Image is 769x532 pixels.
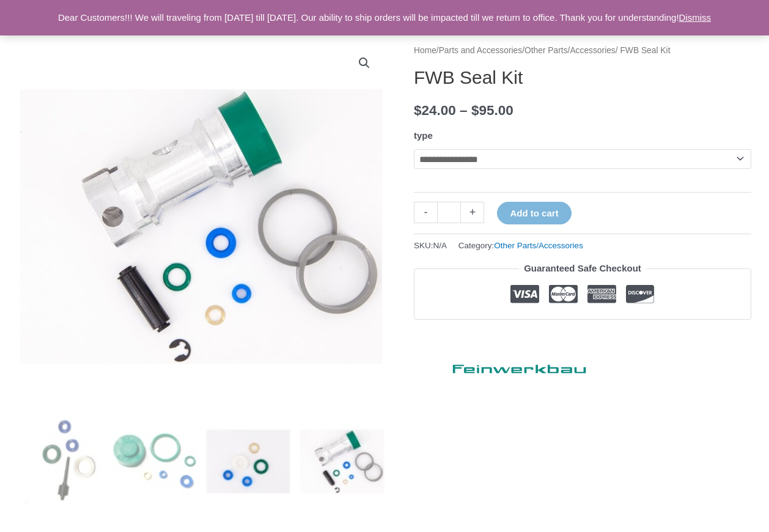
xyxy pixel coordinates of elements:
a: Feinwerkbau [414,353,597,379]
button: Add to cart [497,202,571,224]
img: FWB Seal Kit [18,419,103,504]
span: SKU: [414,238,447,253]
img: FWB Seal Kit - Image 4 [300,419,384,504]
bdi: 95.00 [471,103,513,118]
nav: Breadcrumb [414,43,751,59]
label: type [414,130,433,141]
span: $ [414,103,422,118]
img: FWB Seal Kit - Image 3 [206,419,291,504]
input: Product quantity [437,202,461,223]
a: + [461,202,484,223]
h1: FWB Seal Kit [414,67,751,89]
span: Category: [458,238,583,253]
bdi: 24.00 [414,103,456,118]
iframe: Customer reviews powered by Trustpilot [414,329,751,344]
a: - [414,202,437,223]
a: Dismiss [679,12,712,23]
a: Home [414,46,436,55]
a: View full-screen image gallery [353,52,375,74]
span: – [460,103,468,118]
span: $ [471,103,479,118]
span: N/A [433,241,447,250]
a: Other Parts/Accessories [494,241,583,250]
a: Other Parts/Accessories [524,46,616,55]
a: Parts and Accessories [439,46,523,55]
img: FWB Seal Kit - Image 2 [112,419,197,504]
legend: Guaranteed Safe Checkout [519,260,646,277]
